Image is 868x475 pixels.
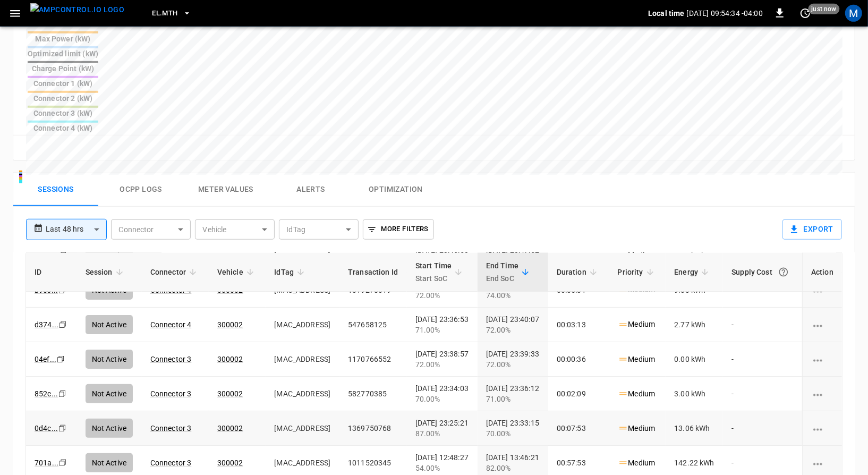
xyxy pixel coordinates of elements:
div: [DATE] 23:38:57 [415,349,469,370]
span: Connector [150,266,200,278]
div: End Time [486,259,518,285]
div: 72.00% [415,359,469,370]
div: copy [57,422,68,434]
p: Medium [618,388,656,400]
div: charging session options [811,457,833,468]
div: Not Active [86,350,133,369]
span: just now [809,4,840,14]
a: Connector 3 [150,355,192,363]
div: [DATE] 23:36:12 [486,383,540,404]
div: 82.00% [486,463,540,473]
button: Alerts [268,173,353,207]
button: Export [782,219,842,240]
div: Start Time [415,259,452,285]
td: 00:00:36 [548,342,609,377]
td: [MAC_ADDRESS] [266,342,339,377]
div: 87.00% [415,428,469,439]
div: [DATE] 23:33:15 [486,418,540,439]
td: 3.00 kWh [666,377,723,411]
button: More Filters [363,219,433,240]
th: Transaction Id [339,253,407,292]
p: Local time [648,8,685,19]
div: copy [57,388,68,400]
p: End SoC [486,272,518,285]
td: [MAC_ADDRESS] [266,377,339,411]
div: 70.00% [415,394,469,404]
p: [DATE] 09:54:34 -04:00 [687,8,763,19]
div: charging session options [811,388,833,399]
span: Vehicle [217,266,257,278]
div: 54.00% [415,463,469,473]
td: - [723,377,802,411]
th: ID [26,253,77,292]
a: Connector 3 [150,389,192,398]
button: EL.MTH [148,3,195,24]
button: Meter Values [183,173,268,207]
div: copy [58,457,69,469]
span: Session [86,266,126,278]
div: [DATE] 23:39:33 [486,349,540,370]
div: charging session options [811,319,833,330]
span: Duration [557,266,600,278]
td: 1369750768 [339,411,407,446]
a: 300002 [217,459,243,467]
span: Priority [618,266,657,278]
button: set refresh interval [797,5,814,22]
span: Start TimeStart SoC [415,259,466,285]
a: 300002 [217,424,243,432]
button: The cost of your charging session based on your supply rates [774,262,793,282]
button: Optimization [353,173,438,207]
td: 00:02:09 [548,377,609,411]
p: Medium [618,354,656,365]
div: [DATE] 13:46:21 [486,452,540,473]
span: Energy [674,266,712,278]
div: Last 48 hrs [46,219,107,240]
div: Not Active [86,419,133,438]
div: Supply Cost [731,262,794,282]
div: [DATE] 12:48:27 [415,452,469,473]
p: Start SoC [415,272,452,285]
a: 300002 [217,389,243,398]
a: 300002 [217,355,243,363]
span: IdTag [274,266,308,278]
td: 1170766552 [339,342,407,377]
div: 70.00% [486,428,540,439]
p: Medium [618,457,656,469]
td: 13.06 kWh [666,411,723,446]
div: copy [56,353,66,365]
td: [MAC_ADDRESS] [266,411,339,446]
a: Connector 3 [150,459,192,467]
td: 582770385 [339,377,407,411]
td: - [723,411,802,446]
a: Connector 3 [150,424,192,432]
td: 00:07:53 [548,411,609,446]
div: profile-icon [845,5,862,22]
th: Action [802,253,842,292]
span: EL.MTH [152,7,177,20]
td: 0.00 kWh [666,342,723,377]
button: Sessions [13,173,98,207]
div: 72.00% [486,359,540,370]
div: charging session options [811,354,833,364]
img: ampcontrol.io logo [30,3,124,16]
div: Not Active [86,453,133,472]
div: 71.00% [486,394,540,404]
div: [DATE] 23:34:03 [415,383,469,404]
div: charging session options [811,285,833,295]
span: End TimeEnd SoC [486,259,532,285]
div: Not Active [86,384,133,403]
div: [DATE] 23:25:21 [415,418,469,439]
td: - [723,342,802,377]
button: Ocpp logs [98,173,183,207]
p: Medium [618,423,656,434]
div: charging session options [811,423,833,434]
